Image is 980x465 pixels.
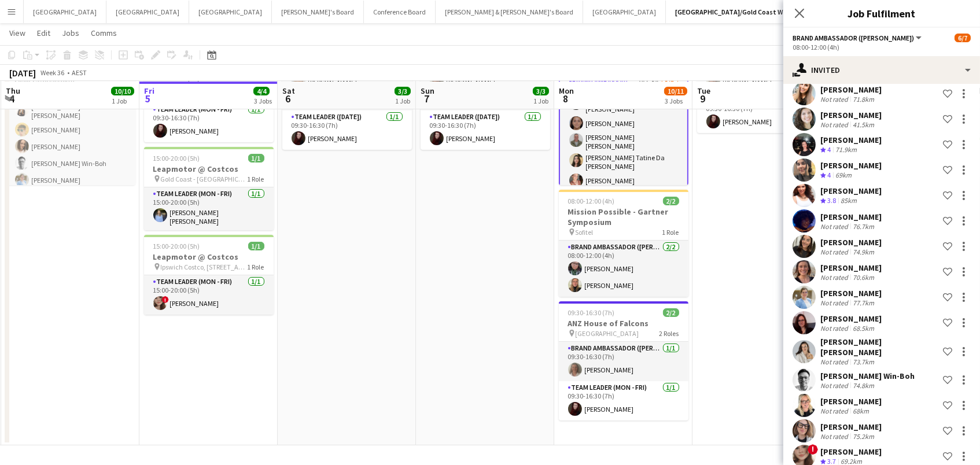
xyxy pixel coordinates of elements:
[820,381,850,390] div: Not rated
[783,56,980,84] div: Invited
[6,65,135,208] app-card-role: Brand Ambassador (Evening)7/720:00-23:30 (3h30m)[PERSON_NAME][PERSON_NAME] ter [PERSON_NAME][PERS...
[248,263,264,271] span: 1 Role
[850,95,876,104] div: 71.8km
[850,432,876,441] div: 75.2km
[112,97,134,105] div: 1 Job
[144,275,274,315] app-card-role: Team Leader (Mon - Fri)1/115:00-20:00 (5h)![PERSON_NAME]
[850,298,876,307] div: 77.7km
[395,87,411,95] span: 3/3
[153,242,200,250] span: 15:00-20:00 (5h)
[820,273,850,282] div: Not rated
[4,92,20,105] span: 4
[660,329,679,338] span: 2 Roles
[568,308,615,317] span: 09:30-16:30 (7h)
[142,92,154,105] span: 5
[665,97,687,105] div: 3 Jobs
[695,92,710,105] span: 9
[161,175,248,183] span: Gold Coast - [GEOGRAPHIC_DATA]
[32,25,55,40] a: Edit
[559,301,688,420] app-job-card: 09:30-16:30 (7h)2/2ANZ House of Falcons [GEOGRAPHIC_DATA]2 RolesBrand Ambassador ([PERSON_NAME])1...
[559,318,688,329] h3: ANZ House of Falcons
[272,1,364,23] button: [PERSON_NAME]'s Board
[91,28,117,38] span: Comms
[820,110,882,120] div: [PERSON_NAME]
[820,357,850,366] div: Not rated
[421,86,434,96] span: Sun
[820,212,882,222] div: [PERSON_NAME]
[820,313,882,324] div: [PERSON_NAME]
[850,120,876,129] div: 41.5km
[436,1,583,23] button: [PERSON_NAME] & [PERSON_NAME]'s Board
[820,407,850,415] div: Not rated
[793,34,914,42] span: Brand Ambassador (Mon - Fri)
[144,187,274,230] app-card-role: Team Leader (Mon - Fri)1/115:00-20:00 (5h)[PERSON_NAME] [PERSON_NAME]
[281,92,295,105] span: 6
[666,1,809,23] button: [GEOGRAPHIC_DATA]/Gold Coast Winter
[850,222,876,231] div: 76.7km
[559,190,688,297] app-job-card: 08:00-12:00 (4h)2/2Mission Possible - Gartner Symposium Sofitel1 RoleBrand Ambassador ([PERSON_NA...
[820,396,882,407] div: [PERSON_NAME]
[820,446,882,457] div: [PERSON_NAME]
[820,298,850,307] div: Not rated
[820,432,850,441] div: Not rated
[559,206,688,227] h3: Mission Possible - Gartner Symposium
[144,252,274,262] h3: Leapmotor @ Costcos
[820,186,882,196] div: [PERSON_NAME]
[62,28,79,38] span: Jobs
[162,296,169,303] span: !
[144,147,274,230] app-job-card: 15:00-20:00 (5h)1/1Leapmotor @ Costcos Gold Coast - [GEOGRAPHIC_DATA]1 RoleTeam Leader (Mon - Fri...
[559,86,574,96] span: Mon
[850,381,876,390] div: 74.8km
[820,324,850,333] div: Not rated
[533,87,549,95] span: 3/3
[144,86,154,96] span: Fri
[833,171,854,180] div: 69km
[663,197,679,205] span: 2/2
[850,273,876,282] div: 70.6km
[850,248,876,256] div: 74.9km
[955,34,971,42] span: 6/7
[24,1,106,23] button: [GEOGRAPHIC_DATA]
[793,43,971,51] div: 08:00-12:00 (4h)
[144,235,274,315] app-job-card: 15:00-20:00 (5h)1/1Leapmotor @ Costcos Ipswich Costco, [STREET_ADDRESS]1 RoleTeam Leader (Mon - F...
[697,94,827,133] app-card-role: Team Leader (Mon - Fri)1/109:30-16:30 (7h)[PERSON_NAME]
[793,34,923,42] button: Brand Ambassador ([PERSON_NAME])
[9,67,36,79] div: [DATE]
[557,92,574,105] span: 8
[144,164,274,174] h3: Leapmotor @ Costcos
[827,145,831,154] span: 4
[838,196,859,206] div: 85km
[820,237,882,248] div: [PERSON_NAME]
[106,1,189,23] button: [GEOGRAPHIC_DATA]
[808,444,818,455] span: !
[850,324,876,333] div: 68.5km
[783,6,980,21] h3: Job Fulfilment
[820,135,882,145] div: [PERSON_NAME]
[6,86,20,96] span: Thu
[568,197,615,205] span: 08:00-12:00 (4h)
[72,68,87,77] div: AEST
[364,1,436,23] button: Conference Board
[161,263,248,271] span: Ipswich Costco, [STREET_ADDRESS]
[576,228,594,237] span: Sofitel
[86,25,121,40] a: Comms
[576,329,639,338] span: [GEOGRAPHIC_DATA]
[38,68,67,77] span: Week 36
[57,25,84,40] a: Jobs
[248,242,264,250] span: 1/1
[253,87,270,95] span: 4/4
[820,263,882,273] div: [PERSON_NAME]
[111,87,134,95] span: 10/10
[820,120,850,129] div: Not rated
[820,422,882,432] div: [PERSON_NAME]
[282,86,295,96] span: Sat
[827,196,836,205] span: 3.8
[827,171,831,179] span: 4
[850,407,871,415] div: 68km
[144,103,274,142] app-card-role: Team Leader (Mon - Fri)1/109:30-16:30 (7h)[PERSON_NAME]
[833,145,859,155] div: 71.9km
